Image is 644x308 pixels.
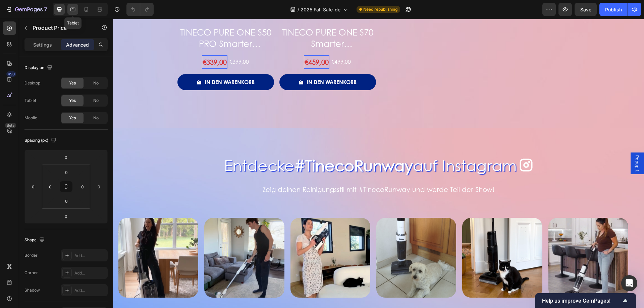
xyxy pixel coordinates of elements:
[93,115,99,121] span: No
[24,115,37,121] div: Mobile
[181,135,300,157] strong: #TinecoRunway
[113,19,644,308] iframe: To enrich screen reader interactions, please activate Accessibility in Grammarly extension settings
[218,38,238,49] div: €499,00
[599,3,628,16] button: Publish
[33,41,52,48] p: Settings
[298,6,299,13] span: /
[166,7,263,31] a: TINECO PURE ONE S70 Smarter Akkustaubsauger
[263,199,343,279] img: [object Object]
[59,152,73,162] input: 0
[24,270,38,276] div: Corner
[24,136,58,145] div: Spacing (px)
[24,236,46,245] div: Shape
[59,211,73,221] input: 0
[24,80,40,86] div: Desktop
[64,7,161,31] a: TINECO PURE ONE S50 PRO Smarter Akkustaubsauger
[92,59,142,67] div: In den Warenkorb
[93,80,99,86] span: No
[65,165,466,177] p: Zeig deinen Reinigungsstil mit #TinecoRunway und werde Teil der Show!
[126,3,154,16] div: Undo/Redo
[28,182,38,192] input: 0
[191,37,216,50] div: €459,00
[5,199,85,279] img: [object Object]
[69,98,76,104] span: Yes
[64,55,161,71] button: In den Warenkorb
[24,98,36,104] div: Tablet
[575,3,597,16] button: Save
[116,38,137,49] div: €399,00
[110,136,404,157] h2: Entdecke auf Instagram
[24,63,54,72] div: Display on
[74,288,106,294] div: Add...
[74,253,106,259] div: Add...
[435,199,515,279] img: gempages_490429751039624071-bfa5525b-4efb-4522-81b0-98d585b27399.png
[89,37,114,50] div: €339,00
[6,71,16,77] div: 450
[60,167,73,177] input: 0px
[24,252,38,258] div: Border
[621,275,637,291] div: Open Intercom Messenger
[74,270,106,276] div: Add...
[77,182,88,192] input: 0px
[69,115,76,121] span: Yes
[3,3,50,16] button: 7
[91,199,171,279] img: [object Object]
[166,55,263,71] button: In den Warenkorb
[93,98,99,104] span: No
[542,297,629,305] button: Show survey - Help us improve GemPages!
[542,298,621,304] span: Help us improve GemPages!
[521,136,528,153] span: Popup 1
[94,182,104,192] input: 0
[194,59,244,67] div: In den Warenkorb
[33,24,90,32] p: Product Price
[66,41,89,48] p: Advanced
[177,199,257,279] img: [object Object]
[363,6,397,12] span: Need republishing
[580,7,591,12] span: Save
[349,199,429,279] img: [object Object]
[605,6,622,13] div: Publish
[24,287,40,293] div: Shadow
[45,182,55,192] input: 0px
[301,6,340,13] span: 2025 Fall Sale-de
[44,5,47,13] p: 7
[5,123,16,128] div: Beta
[60,196,73,206] input: 0px
[69,80,76,86] span: Yes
